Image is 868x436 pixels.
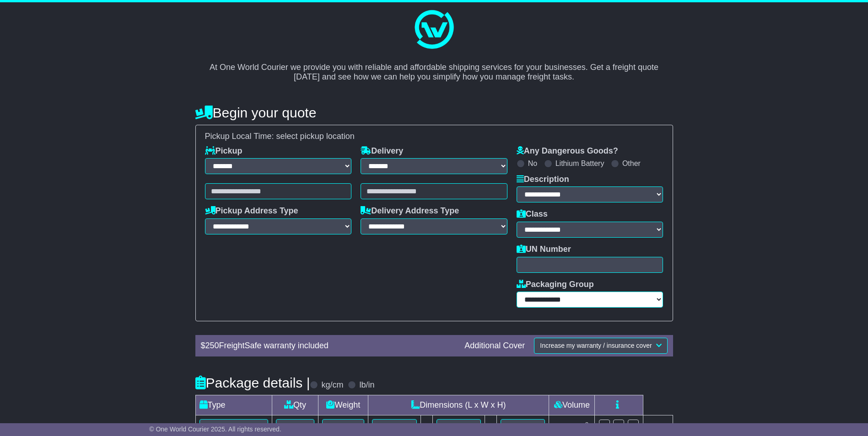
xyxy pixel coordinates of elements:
[205,146,243,156] label: Pickup
[205,206,298,216] label: Pickup Address Type
[549,395,595,415] td: Volume
[555,159,604,168] label: Lithium Battery
[359,380,374,390] label: lb/in
[361,146,403,156] label: Delivery
[622,159,641,168] label: Other
[205,341,219,350] span: 250
[205,53,664,82] p: At One World Courier we provide you with reliable and affordable shipping services for your busin...
[540,342,652,349] span: Increase my warranty / insurance cover
[585,421,589,428] sup: 3
[361,206,459,216] label: Delivery Address Type
[318,395,368,415] td: Weight
[195,375,310,390] h4: Package details |
[411,7,457,53] img: One World Courier Logo - great freight rates
[272,395,318,415] td: Qty
[276,132,355,141] span: select pickup location
[321,380,343,390] label: kg/cm
[149,425,281,433] span: © One World Courier 2025. All rights reserved.
[368,395,549,415] td: Dimensions (L x W x H)
[517,146,618,156] label: Any Dangerous Goods?
[196,341,460,351] div: $ FreightSafe warranty included
[555,422,576,431] span: 0.000
[534,338,667,354] button: Increase my warranty / insurance cover
[195,105,673,120] h4: Begin your quote
[200,132,668,142] div: Pickup Local Time:
[578,422,589,431] span: m
[517,175,569,185] label: Description
[517,209,548,219] label: Class
[195,395,272,415] td: Type
[517,245,571,255] label: UN Number
[460,341,529,351] div: Additional Cover
[517,280,594,290] label: Packaging Group
[528,159,537,168] label: No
